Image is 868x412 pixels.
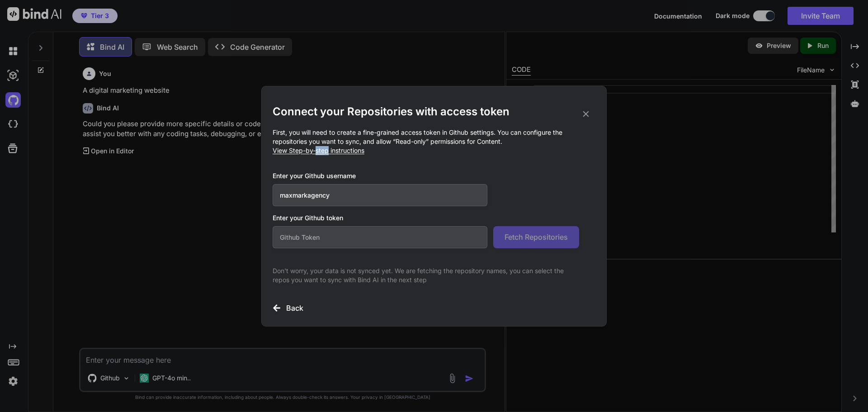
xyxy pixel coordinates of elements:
h2: Connect your Repositories with access token [273,104,595,119]
button: Fetch Repositories [493,226,579,248]
p: First, you will need to create a fine-grained access token in Github settings. You can configure ... [273,128,595,155]
h3: Enter your Github username [273,171,579,180]
span: Fetch Repositories [505,232,568,242]
h3: Enter your Github token [273,213,595,223]
p: Don't worry, your data is not synced yet. We are fetching the repository names, you can select th... [273,266,579,284]
input: Github Username [273,184,487,206]
span: View Step-by-step instructions [273,147,364,154]
input: Github Token [273,226,487,248]
h3: Back [286,303,303,313]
